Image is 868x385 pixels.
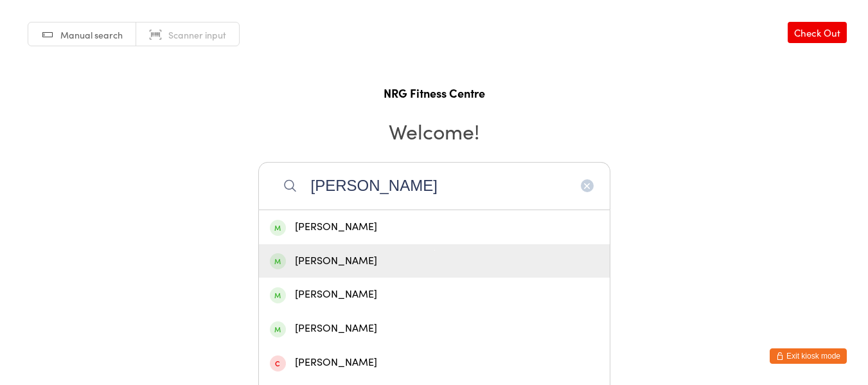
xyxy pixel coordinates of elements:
[60,28,123,41] span: Manual search
[13,116,855,145] h2: Welcome!
[788,22,847,43] a: Check Out
[168,28,226,41] span: Scanner input
[270,354,599,372] div: [PERSON_NAME]
[270,253,599,270] div: [PERSON_NAME]
[270,286,599,303] div: [PERSON_NAME]
[270,320,599,337] div: [PERSON_NAME]
[13,85,855,101] h1: NRG Fitness Centre
[258,162,610,210] input: Search
[270,219,599,236] div: [PERSON_NAME]
[770,348,847,364] button: Exit kiosk mode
